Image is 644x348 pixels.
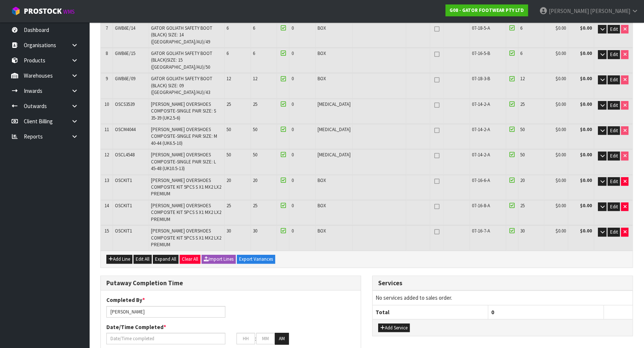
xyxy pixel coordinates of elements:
span: Edit [610,178,618,185]
span: 15 [104,228,109,234]
span: 0 [291,25,293,31]
td: : [255,333,256,345]
span: $0.00 [556,126,566,133]
span: OSCKIT1 [115,177,132,183]
span: 12 [104,152,109,158]
span: Edit [610,229,618,235]
span: 13 [104,177,109,183]
span: 14 [104,202,109,209]
span: 20 [520,177,525,183]
span: Edit [610,153,618,159]
span: 50 [253,126,257,133]
span: GWB6E/09 [115,75,135,82]
span: 50 [226,152,231,158]
strong: $0.00 [580,50,592,56]
span: BOX [318,177,326,183]
span: 6 [226,50,229,56]
span: 7 [106,25,108,31]
span: 0 [291,50,293,56]
span: OSCKIT1 [115,228,132,234]
span: Edit [610,127,618,134]
span: $0.00 [556,101,566,107]
span: Edit [610,77,618,83]
span: 0 [291,177,293,183]
span: 25 [520,101,525,107]
button: Edit [608,228,620,237]
span: GATOR GOLIATH SAFETY BOOT (BLACK)SIZE: 15 ([GEOGRAPHIC_DATA]/AU)/50 [151,50,212,70]
strong: $0.00 [580,202,592,209]
span: 12 [520,75,525,82]
span: 07-16-5-B [472,50,490,56]
button: Edit [608,177,620,186]
span: $0.00 [556,25,566,31]
button: Export Variances [237,255,275,264]
span: 9 [106,75,108,82]
span: 30 [226,228,231,234]
span: GWB6E/14 [115,25,135,31]
span: 50 [226,126,231,133]
h3: Putaway Completion Time [106,280,355,287]
span: 07-18-5-A [472,25,490,31]
button: Edit [608,75,620,84]
strong: $0.00 [580,228,592,234]
span: GWB6E/15 [115,50,135,56]
button: Edit [608,202,620,211]
span: [MEDICAL_DATA] [318,101,351,107]
span: 07-14-2-A [472,126,490,133]
button: Add Line [106,255,132,264]
span: 6 [253,25,255,31]
span: [PERSON_NAME] OVERSHOES COMPOSITE-SINGLE PAIR SIZE: M 40-44 (UK6.5-10) [151,126,217,146]
span: 50 [520,126,525,133]
span: 07-14-2-A [472,152,490,158]
input: Date/Time completed [106,333,225,344]
span: Edit [610,102,618,108]
button: Edit All [133,255,152,264]
span: 25 [226,101,231,107]
a: G08 - GATOR FOOTWEAR PTY LTD [445,4,528,16]
span: 0 [291,126,293,133]
button: Expand All [153,255,178,264]
span: 50 [520,152,525,158]
span: Edit [610,204,618,210]
strong: $0.00 [580,126,592,133]
span: ProStock [24,6,62,16]
span: 25 [520,202,525,209]
span: OSCL4548 [115,152,135,158]
span: 6 [520,25,522,31]
span: BOX [318,25,326,31]
button: Edit [608,50,620,59]
input: HH [236,333,255,344]
span: BOX [318,202,326,209]
button: Edit [608,25,620,34]
span: 07-16-8-A [472,202,490,209]
span: 6 [226,25,229,31]
button: Add Service [378,323,410,332]
span: 07-16-6-A [472,177,490,183]
span: 20 [226,177,231,183]
span: BOX [318,75,326,82]
span: BOX [318,228,326,234]
span: [PERSON_NAME] OVERSHOES COMPOSITE KIT 5PCS S X1 MX2 LX2 PREMIUM [151,228,221,248]
button: Edit [608,152,620,160]
h3: Services [378,280,627,287]
span: [PERSON_NAME] [590,7,630,14]
button: Import Lines [202,255,236,264]
span: 0 [491,309,494,316]
strong: $0.00 [580,177,592,183]
span: 0 [291,202,293,209]
span: $0.00 [556,50,566,56]
span: OSCM4044 [115,126,136,133]
span: 50 [253,152,257,158]
span: 10 [104,101,109,107]
input: MM [256,333,275,344]
span: 6 [520,50,522,56]
img: cube-alt.png [11,6,20,16]
span: [MEDICAL_DATA] [318,126,351,133]
span: $0.00 [556,152,566,158]
span: 11 [104,126,109,133]
button: Clear All [180,255,200,264]
strong: $0.00 [580,152,592,158]
strong: $0.00 [580,101,592,107]
span: 30 [253,228,257,234]
span: 0 [291,75,293,82]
